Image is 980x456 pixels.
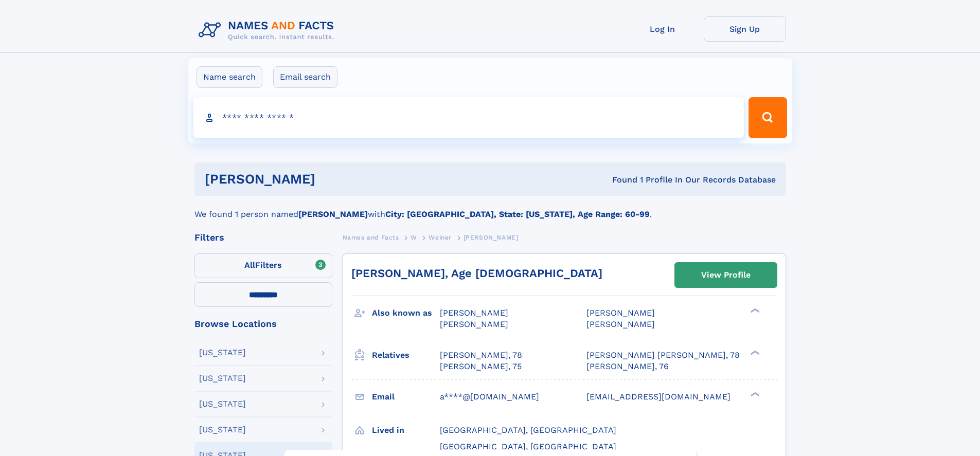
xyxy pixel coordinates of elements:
[440,308,508,318] span: [PERSON_NAME]
[701,263,751,287] div: View Profile
[193,97,744,138] input: search input
[440,350,522,361] a: [PERSON_NAME], 78
[194,253,332,278] label: Filters
[440,425,616,435] span: [GEOGRAPHIC_DATA], [GEOGRAPHIC_DATA]
[440,442,616,451] span: [GEOGRAPHIC_DATA], [GEOGRAPHIC_DATA]
[199,349,246,357] div: [US_STATE]
[199,426,246,434] div: [US_STATE]
[586,361,669,372] a: [PERSON_NAME], 76
[704,16,786,42] a: Sign Up
[429,231,452,244] a: Weiner
[372,422,440,439] h3: Lived in
[205,173,464,186] h1: [PERSON_NAME]
[749,97,787,138] button: Search Button
[748,307,760,314] div: ❯
[440,319,508,329] span: [PERSON_NAME]
[194,16,343,44] img: Logo Names and Facts
[194,319,332,329] div: Browse Locations
[372,346,440,364] h3: Relatives
[244,260,255,270] span: All
[194,233,332,242] div: Filters
[199,400,246,408] div: [US_STATE]
[586,319,655,329] span: [PERSON_NAME]
[440,361,522,372] a: [PERSON_NAME], 75
[586,392,730,402] span: [EMAIL_ADDRESS][DOMAIN_NAME]
[199,374,246,382] div: [US_STATE]
[586,350,740,361] a: [PERSON_NAME] [PERSON_NAME], 78
[351,267,602,280] a: [PERSON_NAME], Age [DEMOGRAPHIC_DATA]
[273,66,337,88] label: Email search
[372,388,440,406] h3: Email
[464,174,776,186] div: Found 1 Profile In Our Records Database
[372,304,440,322] h3: Also known as
[385,209,650,219] b: City: [GEOGRAPHIC_DATA], State: [US_STATE], Age Range: 60-99
[411,234,417,241] span: W
[343,231,399,244] a: Names and Facts
[464,234,519,241] span: [PERSON_NAME]
[429,234,452,241] span: Weiner
[675,263,777,287] a: View Profile
[298,209,368,219] b: [PERSON_NAME]
[748,391,760,397] div: ❯
[194,196,786,221] div: We found 1 person named with .
[197,66,262,88] label: Name search
[748,349,760,356] div: ❯
[586,308,655,318] span: [PERSON_NAME]
[411,231,417,244] a: W
[621,16,704,42] a: Log In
